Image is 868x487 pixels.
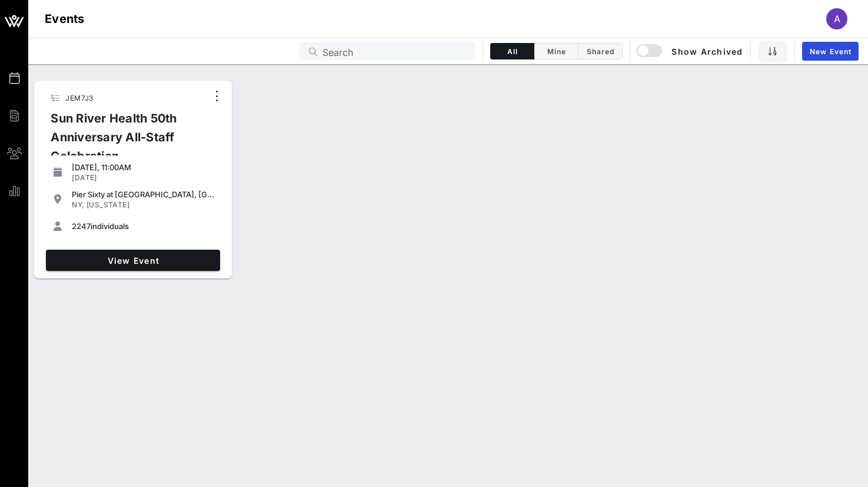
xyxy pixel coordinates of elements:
[834,13,840,25] span: A
[65,94,93,102] span: JEM7J3
[41,109,207,175] div: Sun River Health 50th Anniversary All-Staff Celebration
[637,41,743,62] button: Show Archived
[72,200,84,209] span: NY,
[498,47,527,56] span: All
[46,250,220,271] a: View Event
[72,163,215,172] div: [DATE], 11:00AM
[490,43,534,59] button: All
[586,47,615,56] span: Shared
[51,256,215,266] span: View Event
[72,190,215,199] div: Pier Sixty at [GEOGRAPHIC_DATA], [GEOGRAPHIC_DATA] in [GEOGRAPHIC_DATA]
[72,221,215,231] div: individuals
[802,42,859,61] a: New Event
[809,47,852,56] span: New Event
[826,8,847,29] div: A
[72,221,91,231] span: 2247
[578,43,623,59] button: Shared
[87,200,129,209] span: [US_STATE]
[72,173,215,183] div: [DATE]
[638,44,743,58] span: Show Archived
[541,47,571,56] span: Mine
[45,9,85,28] h1: Events
[534,43,578,59] button: Mine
